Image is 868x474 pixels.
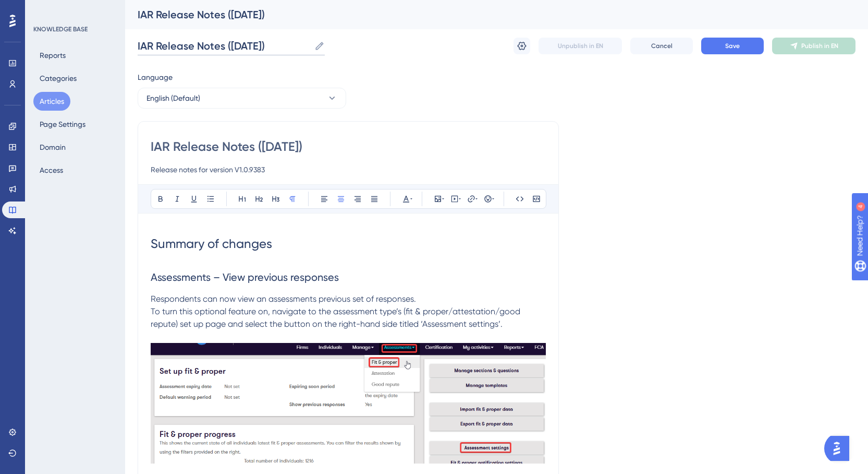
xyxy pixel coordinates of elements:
[33,46,72,65] button: Reports
[151,306,522,329] span: To turn this optional feature on, navigate to the assessment type’s (fit & proper/attestation/goo...
[801,42,838,50] span: Publish in EN
[146,92,200,104] span: English (Default)
[701,38,764,54] button: Save
[33,161,69,180] button: Access
[33,25,88,33] div: KNOWLEDGE BASE
[33,138,72,157] button: Domain
[138,71,173,84] span: Language
[151,236,272,251] span: Summary of changes
[651,42,673,50] span: Cancel
[33,92,70,111] button: Articles
[630,38,693,54] button: Cancel
[151,294,416,304] span: Respondents can now view an assessments previous set of responses.
[138,7,829,22] div: IAR Release Notes ([DATE])
[824,433,855,464] iframe: UserGuiding AI Assistant Launcher
[72,5,76,14] div: 4
[558,42,603,50] span: Unpublish in EN
[25,3,65,15] span: Need Help?
[33,115,92,134] button: Page Settings
[138,39,310,53] input: Article Name
[539,38,622,54] button: Unpublish in EN
[151,271,339,283] span: Assessments – View previous responses
[725,42,740,50] span: Save
[138,88,346,109] button: English (Default)
[151,138,546,155] input: Article Title
[151,163,546,176] input: Article Description
[772,38,855,54] button: Publish in EN
[33,69,83,88] button: Categories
